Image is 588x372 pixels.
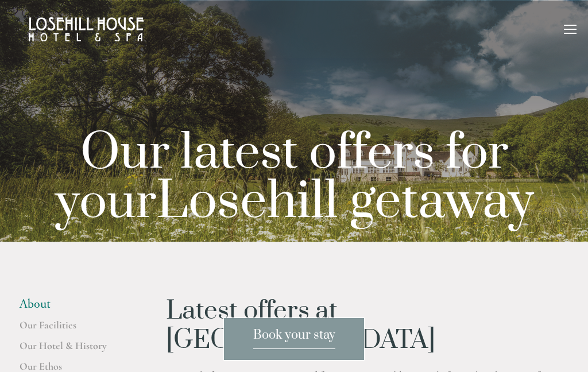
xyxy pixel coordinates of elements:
li: About [20,297,129,312]
a: Book your stay [223,317,365,361]
span: Book your stay [253,327,335,349]
h1: Latest offers at [GEOGRAPHIC_DATA] [166,297,568,355]
img: Losehill House [29,17,144,41]
p: Our latest offers for your [38,130,550,228]
strong: Losehill getaway [156,170,533,234]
